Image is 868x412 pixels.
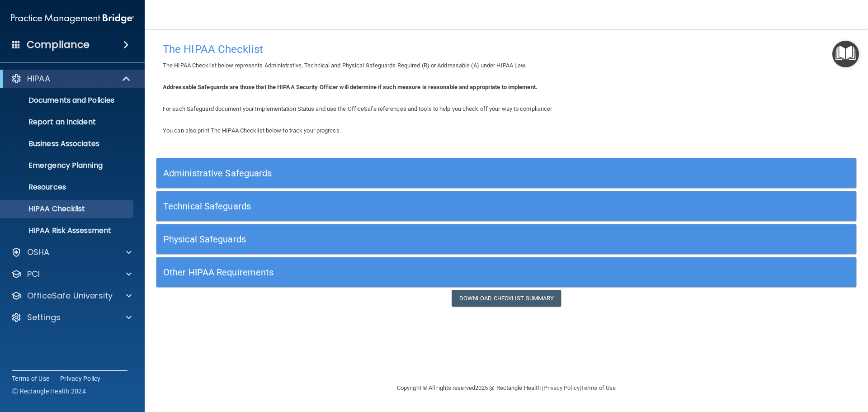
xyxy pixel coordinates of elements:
[163,267,675,277] h5: Other HIPAA Requirements
[27,312,61,323] p: Settings
[6,118,129,127] p: Report an Incident
[832,41,859,67] button: Open Resource Center
[581,384,616,391] a: Terms of Use
[11,73,131,84] a: HIPAA
[6,204,129,213] p: HIPAA Checklist
[6,183,129,192] p: Resources
[163,168,675,178] h5: Administrative Safeguards
[6,96,129,105] p: Documents and Policies
[6,139,129,148] p: Business Associates
[163,43,850,55] h4: The HIPAA Checklist
[12,387,86,396] span: Ⓒ Rectangle Health 2024
[11,269,132,279] a: PCI
[163,234,675,244] h5: Physical Safeguards
[27,38,90,51] h4: Compliance
[12,374,49,383] a: Terms of Use
[163,201,675,211] h5: Technical Safeguards
[27,73,50,84] p: HIPAA
[6,161,129,170] p: Emergency Planning
[60,374,101,383] a: Privacy Policy
[163,84,538,90] b: Addressable Safeguards are those that the HIPAA Security Officer will determine if such measure i...
[27,290,113,301] p: OfficeSafe University
[163,105,552,112] span: For each Safeguard document your Implementation Status and use the OfficeSafe references and tool...
[11,312,132,323] a: Settings
[543,384,579,391] a: Privacy Policy
[11,247,132,258] a: OSHA
[6,226,129,235] p: HIPAA Risk Assessment
[452,290,561,307] a: Download Checklist Summary
[341,374,671,403] div: Copyright © All rights reserved 2025 @ Rectangle Health | |
[11,290,132,301] a: OfficeSafe University
[27,247,50,258] p: OSHA
[27,269,40,279] p: PCI
[163,62,527,69] span: The HIPAA Checklist below represents Administrative, Technical and Physical Safeguards Required (...
[11,9,134,28] img: PMB logo
[163,127,341,134] span: You can also print The HIPAA Checklist below to track your progress.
